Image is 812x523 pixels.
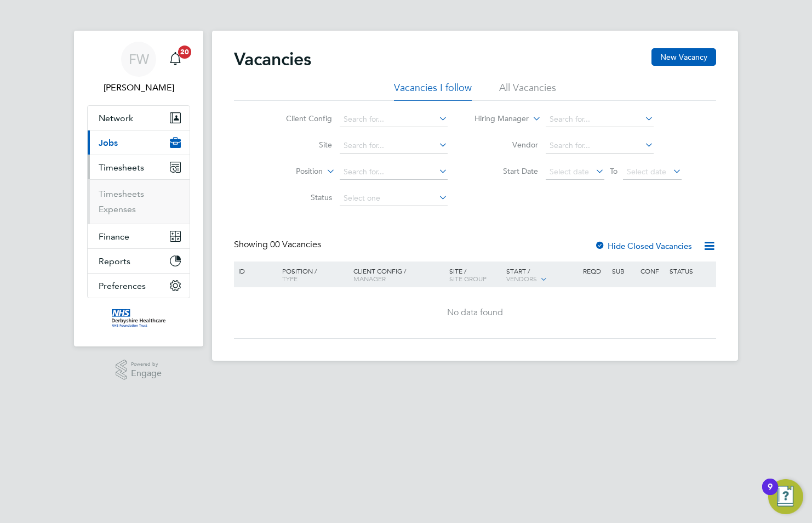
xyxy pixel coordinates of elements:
div: Position / [274,261,351,288]
input: Search for... [340,164,448,180]
span: Network [99,113,133,123]
span: Manager [353,274,386,283]
label: Vendor [475,140,538,150]
input: Search for... [340,138,448,154]
span: Select date [627,167,666,177]
div: 9 [768,487,773,501]
img: derbyshire-nhs-logo-retina.png [112,309,165,327]
input: Select one [340,191,448,206]
label: Client Config [269,113,332,123]
div: No data found [236,307,714,319]
span: Engage [131,369,162,378]
button: New Vacancy [651,48,716,66]
button: Open Resource Center, 9 new notifications [768,479,803,514]
div: Conf [638,261,666,280]
span: Preferences [99,281,146,291]
input: Search for... [546,112,654,127]
span: To [607,164,621,178]
button: Reports [88,249,190,273]
a: Go to home page [87,309,190,327]
input: Search for... [340,112,448,127]
span: Select date [550,167,589,177]
button: Preferences [88,274,190,298]
div: Site / [447,261,504,288]
div: Reqd [580,261,609,280]
span: 00 Vacancies [270,239,321,250]
a: Powered byEngage [116,360,162,380]
span: Powered by [131,360,162,369]
div: Status [667,261,714,280]
button: Finance [88,224,190,248]
button: Network [88,106,190,130]
div: Showing [234,239,323,251]
div: Timesheets [88,179,190,224]
a: Timesheets [99,189,144,199]
div: Sub [609,261,638,280]
button: Jobs [88,130,190,155]
span: Fiona White [87,81,190,94]
h2: Vacancies [234,48,311,70]
span: Reports [99,256,130,266]
a: Expenses [99,204,136,214]
li: All Vacancies [499,81,556,101]
div: Start / [504,261,580,289]
span: Site Group [449,274,487,283]
input: Search for... [546,138,654,154]
a: 20 [164,42,186,77]
label: Hide Closed Vacancies [594,241,692,251]
label: Hiring Manager [466,113,529,124]
label: Position [260,166,323,177]
span: Finance [99,231,129,242]
div: Client Config / [351,261,447,288]
a: FW[PERSON_NAME] [87,42,190,94]
div: ID [236,261,274,280]
span: 20 [178,46,191,59]
label: Status [269,192,332,202]
span: Vendors [506,274,537,283]
span: Jobs [99,138,118,148]
span: FW [129,52,149,66]
nav: Main navigation [74,31,203,346]
label: Site [269,140,332,150]
li: Vacancies I follow [394,81,472,101]
span: Timesheets [99,162,144,173]
span: Type [282,274,298,283]
button: Timesheets [88,155,190,179]
label: Start Date [475,166,538,176]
